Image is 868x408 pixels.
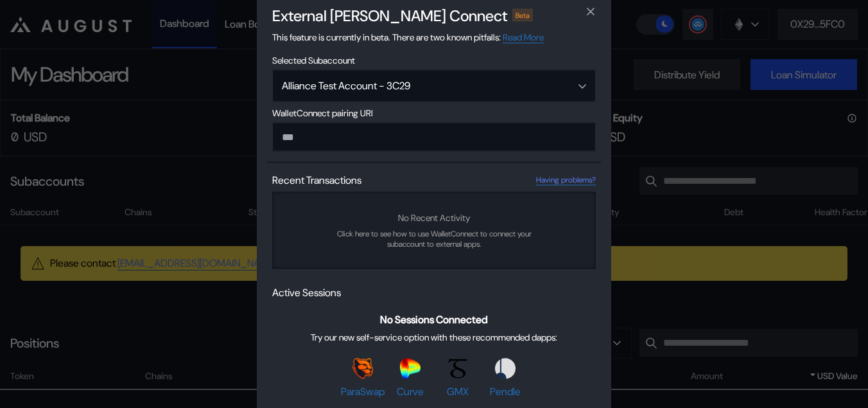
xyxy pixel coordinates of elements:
img: Pendle [495,359,516,379]
div: Beta [512,8,533,21]
span: WalletConnect pairing URI [272,107,596,118]
span: Curve [397,385,424,398]
img: Curve [400,359,421,379]
span: Active Sessions [272,285,341,299]
span: Recent Transactions [272,173,361,186]
a: No Recent ActivityClick here to see how to use WalletConnect to connect your subaccount to extern... [272,191,596,269]
span: Selected Subaccount [272,54,596,66]
span: This feature is currently in beta. There are two known pitfalls: [272,31,544,43]
span: Click here to see how to use WalletConnect to connect your subaccount to external apps. [324,228,544,249]
span: Try our new self-service option with these recommended dapps: [311,332,557,343]
span: Pendle [490,385,521,398]
a: Having problems? [536,174,596,185]
a: PendlePendle [483,359,527,398]
h2: External [PERSON_NAME] Connect [272,5,507,25]
span: ParaSwap [341,385,385,398]
a: ParaSwapParaSwap [341,359,385,398]
img: GMX [447,359,468,379]
div: Alliance Test Account - 3C29 [282,79,553,93]
a: CurveCurve [388,359,432,398]
span: No Sessions Connected [380,313,488,326]
button: Open menu [272,69,596,102]
img: ParaSwap [352,359,373,379]
a: GMXGMX [436,359,480,398]
span: No Recent Activity [398,211,470,223]
span: GMX [447,385,469,398]
a: Read More [503,31,544,43]
button: close modal [580,1,601,22]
